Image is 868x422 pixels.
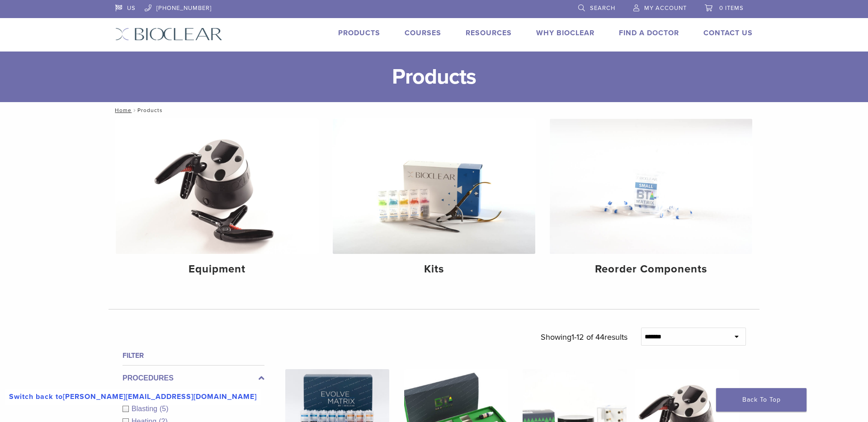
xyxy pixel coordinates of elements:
h4: Filter [123,350,264,361]
h4: Reorder Components [557,261,745,277]
a: Back To Top [716,388,807,412]
nav: Products [108,102,759,118]
p: Showing results [541,328,627,347]
a: Find A Doctor [619,28,679,38]
a: Courses [405,28,441,38]
span: (5) [160,405,169,413]
a: Why Bioclear [536,28,594,38]
a: Contact Us [703,28,753,38]
h4: Kits [340,261,528,277]
img: Reorder Components [550,119,752,254]
a: Equipment [116,119,318,283]
label: Procedures [123,373,264,384]
a: Products [338,28,380,38]
a: Home [112,107,132,113]
img: Equipment [116,119,318,254]
span: 0 items [719,5,744,12]
a: Switch back to[PERSON_NAME][EMAIL_ADDRESS][DOMAIN_NAME] [5,389,261,405]
h4: Equipment [123,261,311,277]
span: / [132,108,137,113]
a: Kits [333,119,535,283]
a: Reorder Components [550,119,752,283]
span: 1-12 of 44 [571,332,604,342]
span: Blasting [132,405,160,413]
a: Resources [466,28,512,38]
img: Bioclear [115,28,222,41]
span: Search [590,5,615,12]
img: Kits [333,119,535,254]
span: My Account [644,5,687,12]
